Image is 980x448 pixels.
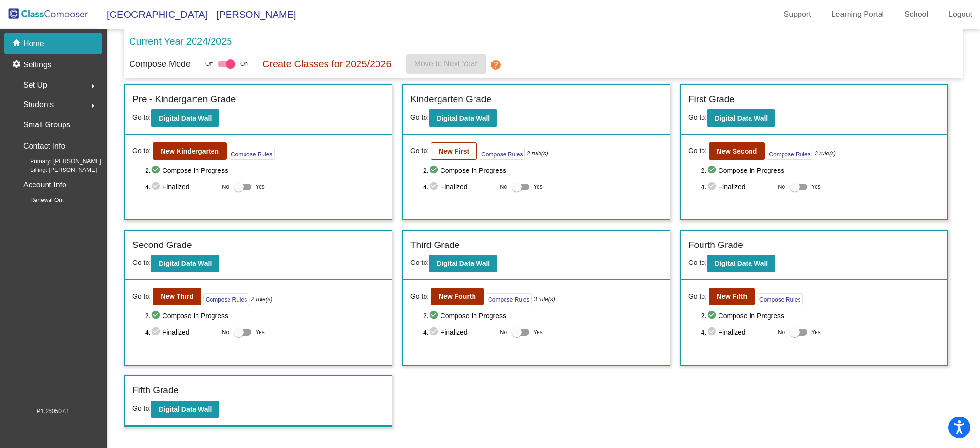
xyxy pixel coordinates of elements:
[132,259,151,266] span: Go to:
[717,147,757,155] b: New Second
[500,183,507,191] span: No
[12,38,23,49] mat-icon: home
[23,38,44,49] p: Home
[490,59,502,71] mat-icon: help
[439,293,476,300] b: New Fourth
[205,60,213,68] span: Off
[707,109,775,127] button: Digital Data Wall
[151,109,219,127] button: Digital Data Wall
[255,181,265,193] span: Yes
[153,142,227,160] button: New Kindergarten
[406,54,486,74] button: Move to Next Year
[423,310,662,322] span: 2. Compose In Progress
[688,93,735,107] label: First Grade
[12,59,23,71] mat-icon: settings
[527,149,548,158] i: 2 rule(s)
[429,255,497,272] button: Digital Data Wall
[159,405,212,413] b: Digital Data Wall
[97,7,296,22] span: [GEOGRAPHIC_DATA] - [PERSON_NAME]
[145,310,384,322] span: 2. Compose In Progress
[151,181,163,193] mat-icon: check_circle
[151,165,163,176] mat-icon: check_circle
[688,113,707,121] span: Go to:
[811,326,821,338] span: Yes
[486,293,532,305] button: Compose Rules
[709,142,765,160] button: New Second
[437,260,490,267] b: Digital Data Wall
[132,93,236,107] label: Pre - Kindergarten Grade
[229,148,275,160] button: Compose Rules
[423,326,495,338] span: 4. Finalized
[240,60,248,68] span: On
[533,181,543,193] span: Yes
[688,292,707,302] span: Go to:
[132,238,192,252] label: Second Grade
[897,7,936,22] a: School
[429,181,441,193] mat-icon: check_circle
[132,404,151,412] span: Go to:
[479,148,525,160] button: Compose Rules
[410,113,429,121] span: Go to:
[153,288,201,305] button: New Third
[23,118,70,132] p: Small Groups
[410,93,491,107] label: Kindergarten Grade
[23,178,66,192] p: Account Info
[707,255,775,272] button: Digital Data Wall
[533,326,543,338] span: Yes
[410,259,429,266] span: Go to:
[688,259,707,266] span: Go to:
[151,255,219,272] button: Digital Data Wall
[431,142,477,160] button: New First
[145,181,217,193] span: 4. Finalized
[151,326,163,338] mat-icon: check_circle
[151,310,163,322] mat-icon: check_circle
[715,260,768,267] b: Digital Data Wall
[222,183,229,191] span: No
[811,181,821,193] span: Yes
[15,196,64,204] span: Renewal On:
[767,148,813,160] button: Compose Rules
[414,60,478,68] span: Move to Next Year
[778,328,785,337] span: No
[410,146,429,156] span: Go to:
[161,147,219,155] b: New Kindergarten
[423,165,662,176] span: 2. Compose In Progress
[776,7,819,22] a: Support
[23,98,54,111] span: Students
[132,384,179,398] label: Fifth Grade
[87,80,98,92] mat-icon: arrow_right
[23,78,47,92] span: Set Up
[15,166,97,174] span: Billing: [PERSON_NAME]
[757,293,803,305] button: Compose Rules
[87,100,98,111] mat-icon: arrow_right
[715,114,768,122] b: Digital Data Wall
[151,401,219,418] button: Digital Data Wall
[437,114,490,122] b: Digital Data Wall
[707,181,719,193] mat-icon: check_circle
[707,326,719,338] mat-icon: check_circle
[701,181,773,193] span: 4. Finalized
[159,260,212,267] b: Digital Data Wall
[709,288,755,305] button: New Fifth
[423,181,495,193] span: 4. Finalized
[688,238,743,252] label: Fourth Grade
[255,326,265,338] span: Yes
[203,293,249,305] button: Compose Rules
[132,146,151,156] span: Go to:
[145,165,384,176] span: 2. Compose In Progress
[410,238,459,252] label: Third Grade
[717,293,747,300] b: New Fifth
[132,113,151,121] span: Go to:
[23,139,65,153] p: Contact Info
[431,288,484,305] button: New Fourth
[129,34,232,48] p: Current Year 2024/2025
[410,292,429,302] span: Go to:
[145,326,217,338] span: 4. Finalized
[429,109,497,127] button: Digital Data Wall
[534,295,555,304] i: 3 rule(s)
[262,57,392,71] p: Create Classes for 2025/2026
[15,157,101,166] span: Primary: [PERSON_NAME]
[429,165,441,176] mat-icon: check_circle
[701,326,773,338] span: 4. Finalized
[824,7,892,22] a: Learning Portal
